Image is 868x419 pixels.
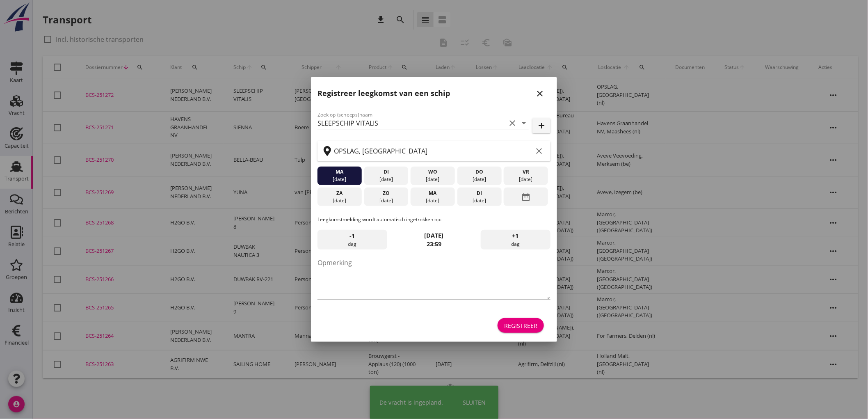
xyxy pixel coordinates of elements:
[427,240,441,248] strong: 23:59
[506,168,546,176] div: vr
[318,88,450,99] h2: Registreer leegkomst van een schip
[459,197,500,204] div: [DATE]
[318,230,387,250] div: dag
[413,168,453,176] div: wo
[366,190,406,197] div: zo
[534,146,544,156] i: clear
[425,231,444,239] strong: [DATE]
[413,197,453,204] div: [DATE]
[507,118,517,128] i: clear
[535,89,545,98] i: close
[366,176,406,183] div: [DATE]
[521,190,531,204] i: date_range
[320,176,360,183] div: [DATE]
[320,197,360,204] div: [DATE]
[318,256,550,299] textarea: Opmerking
[498,318,544,333] button: Registreer
[481,230,550,250] div: dag
[320,190,360,197] div: za
[413,176,453,183] div: [DATE]
[318,117,506,130] input: Zoek op (scheeps)naam
[512,231,519,240] span: +1
[504,321,537,330] div: Registreer
[320,168,360,176] div: ma
[459,168,500,176] div: do
[366,197,406,204] div: [DATE]
[366,168,406,176] div: di
[350,231,355,240] span: -1
[506,176,546,183] div: [DATE]
[459,176,500,183] div: [DATE]
[459,190,500,197] div: di
[413,190,453,197] div: ma
[537,121,546,131] i: add
[519,118,529,128] i: arrow_drop_down
[318,216,550,223] p: Leegkomstmelding wordt automatisch ingetrokken op:
[334,144,532,158] input: Zoek op terminal of plaats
